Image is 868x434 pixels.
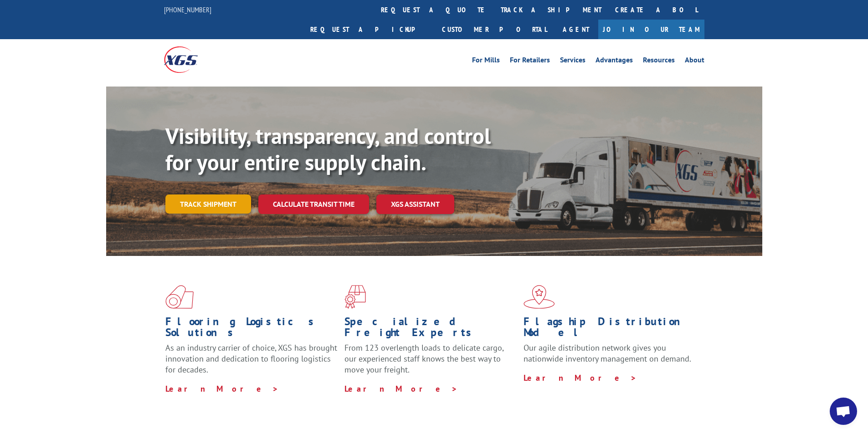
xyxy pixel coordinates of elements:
a: Request a pickup [303,20,435,39]
a: Track shipment [165,194,251,214]
a: XGS ASSISTANT [376,194,454,214]
a: Learn More > [165,383,279,394]
h1: Flooring Logistics Solutions [165,316,338,342]
a: Customer Portal [435,20,554,39]
img: xgs-icon-total-supply-chain-intelligence-red [165,285,194,309]
a: Calculate transit time [258,194,369,214]
a: About [685,56,704,66]
a: For Mills [472,56,500,66]
h1: Specialized Freight Experts [344,316,517,342]
a: [PHONE_NUMBER] [164,5,211,14]
a: Advantages [596,56,633,66]
a: Learn More > [524,373,637,383]
h1: Flagship Distribution Model [524,316,696,342]
b: Visibility, transparency, and control for your entire supply chain. [165,122,491,176]
a: For Retailers [510,56,550,66]
span: As an industry carrier of choice, XGS has brought innovation and dedication to flooring logistics... [165,342,337,375]
img: xgs-icon-flagship-distribution-model-red [524,285,555,309]
a: Join Our Team [598,20,704,39]
span: Our agile distribution network gives you nationwide inventory management on demand. [524,342,691,364]
a: Learn More > [344,383,458,394]
p: From 123 overlength loads to delicate cargo, our experienced staff knows the best way to move you... [344,342,517,383]
img: xgs-icon-focused-on-flooring-red [344,285,366,309]
a: Resources [643,56,675,66]
a: Services [560,56,586,66]
div: Open chat [830,398,857,425]
a: Agent [554,20,598,39]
